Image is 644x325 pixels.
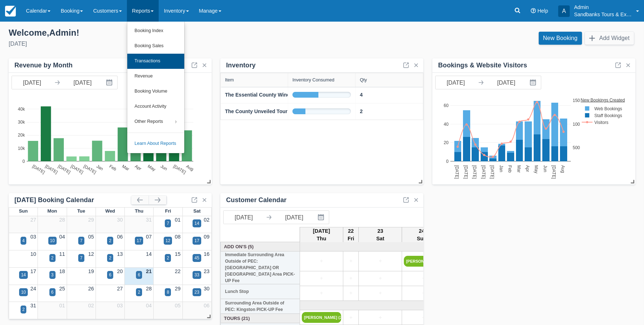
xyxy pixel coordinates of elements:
[5,6,16,17] img: checkfront-main-nav-mini-logo.png
[194,289,199,295] div: 23
[109,272,111,278] div: 6
[404,275,443,282] a: +
[292,77,334,83] div: Inventory Consumed
[146,303,152,308] a: 04
[77,208,85,214] span: Tue
[88,286,94,291] a: 26
[127,136,184,151] a: Learn About Reports
[404,289,443,297] a: +
[274,211,314,224] input: End Date
[225,91,302,99] a: The Essential County Wine Tour
[137,237,141,244] div: 17
[359,227,402,243] th: 23 Sat
[345,275,357,282] a: +
[302,257,341,265] a: +
[117,268,123,274] a: 20
[361,257,400,265] a: +
[194,220,199,227] div: 14
[103,76,117,89] button: Interact with the calendar and add the check-in date for your trip.
[221,251,300,284] th: Immediate Surrounding Area Outside of PEC: [GEOGRAPHIC_DATA] OR [GEOGRAPHIC_DATA] Area PICK-UP Fee
[300,227,343,243] th: [DATE] Thu
[360,108,363,115] a: 2
[222,243,298,250] a: Add On's (5)
[105,208,115,214] span: Wed
[9,27,316,38] div: Welcome , Admin !
[59,303,65,308] a: 01
[224,211,264,224] input: Start Date
[167,220,169,227] div: 7
[345,257,357,265] a: +
[574,11,632,18] p: Sandbanks Tours & Experiences
[51,289,54,295] div: 6
[225,92,302,98] strong: The Essential County Wine Tour
[581,97,625,102] text: New Bookings Created
[88,251,94,257] a: 12
[51,255,54,261] div: 2
[221,299,300,314] th: Surrounding Area Outside of PEC: Kingston PICK-UP Fee
[204,251,209,257] a: 16
[117,286,123,291] a: 27
[109,237,111,244] div: 2
[167,255,169,261] div: 2
[127,99,184,114] a: Account Activity
[175,268,181,274] a: 22
[135,208,144,214] span: Thu
[62,76,103,89] input: End Date
[30,268,36,274] a: 17
[204,217,209,223] a: 02
[314,211,329,224] button: Interact with the calendar and add the check-in date for your trip.
[59,286,65,291] a: 25
[80,255,83,261] div: 7
[404,256,443,267] a: [PERSON_NAME]
[194,237,199,244] div: 17
[537,8,548,14] span: Help
[360,92,363,98] strong: 4
[80,237,83,244] div: 7
[146,268,152,274] a: 21
[88,234,94,240] a: 05
[225,108,287,114] strong: The County Unveiled Tour
[404,314,443,322] a: +
[204,286,209,291] a: 30
[59,217,65,223] a: 28
[30,286,36,291] a: 24
[531,8,536,13] i: Help
[194,272,199,278] div: 33
[539,32,582,45] a: New Booking
[204,303,209,308] a: 06
[30,303,36,308] a: 31
[343,227,359,243] th: 22 Fri
[19,208,27,214] span: Sun
[59,234,65,240] a: 04
[194,255,199,261] div: 45
[109,255,111,261] div: 2
[585,32,634,45] button: Add Widget
[21,289,26,295] div: 10
[9,40,316,48] div: [DATE]
[226,61,256,70] div: Inventory
[165,208,171,214] span: Fri
[12,76,52,89] input: Start Date
[146,217,152,223] a: 31
[204,268,209,274] a: 23
[175,251,181,257] a: 15
[175,234,181,240] a: 08
[14,61,72,70] div: Revenue by Month
[193,208,200,214] span: Sat
[175,286,181,291] a: 29
[30,251,36,257] a: 10
[88,268,94,274] a: 19
[226,196,287,204] div: Customer Calendar
[59,251,65,257] a: 11
[175,217,181,223] a: 01
[360,91,363,99] a: 4
[22,237,25,244] div: 4
[166,237,170,244] div: 12
[361,289,400,297] a: +
[204,234,209,240] a: 09
[225,108,287,115] a: The County Unveiled Tour
[221,284,300,299] th: Lunch Stop
[574,4,632,11] p: Admin
[175,303,181,308] a: 05
[117,303,123,308] a: 03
